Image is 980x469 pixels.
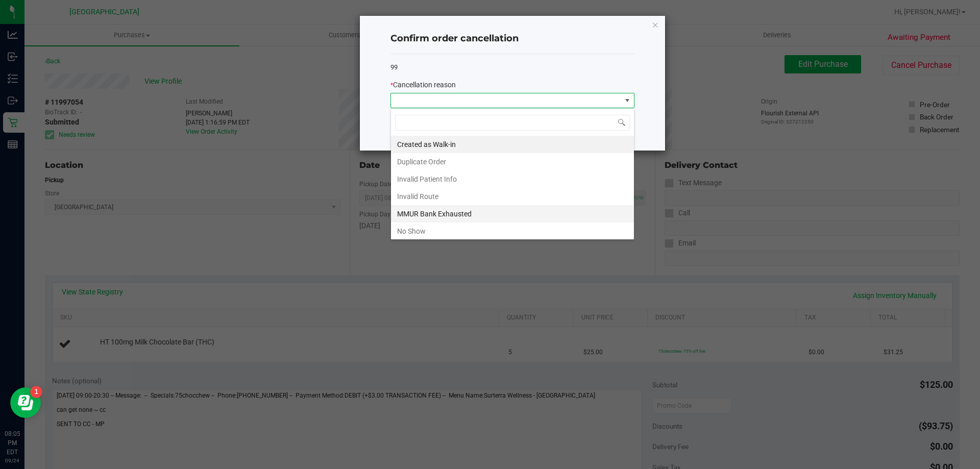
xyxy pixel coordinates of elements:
span: 99 [390,63,398,71]
h4: Confirm order cancellation [390,32,634,45]
span: Cancellation reason [393,81,456,89]
li: Created as Walk-in [391,136,634,153]
iframe: Resource center unread badge [30,386,42,398]
li: Invalid Patient Info [391,170,634,188]
li: No Show [391,223,634,240]
li: Invalid Route [391,188,634,205]
iframe: Resource center [10,387,41,418]
li: MMUR Bank Exhausted [391,205,634,223]
li: Duplicate Order [391,153,634,170]
button: Close [652,18,659,31]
